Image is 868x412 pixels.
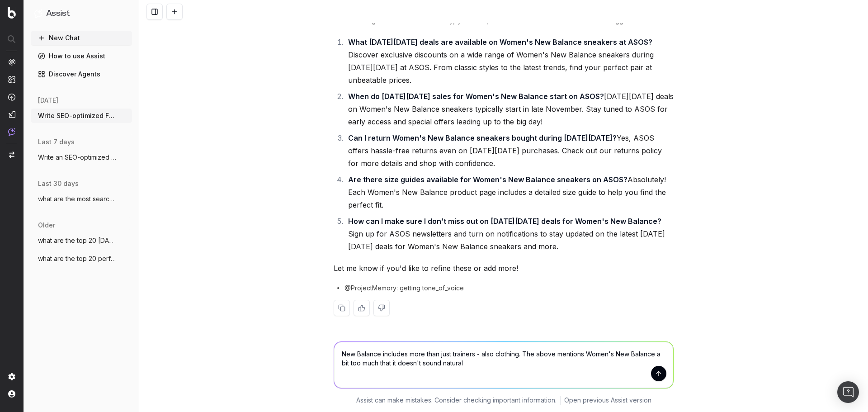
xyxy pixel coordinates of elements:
[348,92,604,101] strong: When do [DATE][DATE] sales for Women's New Balance start on ASOS?
[348,133,617,142] strong: Can I return Women's New Balance sneakers bought during [DATE][DATE]?
[348,38,652,47] strong: What [DATE][DATE] deals are available on Women's New Balance sneakers at ASOS?
[38,254,118,263] span: what are the top 20 performing category
[38,137,75,147] span: last 7 days
[8,93,15,101] img: Activation
[31,31,132,45] button: New Chat
[38,96,58,105] span: [DATE]
[334,342,673,388] textarea: New Balance includes more than just trainers - also clothing. The above mentions Women's New Bala...
[344,284,464,293] span: @ProjectMemory: getting tone_of_voice
[8,111,15,118] img: Studio
[31,67,132,81] a: Discover Agents
[34,9,42,18] img: Assist
[38,194,118,204] span: what are the most searched for womenswea
[8,58,15,66] img: Analytics
[31,49,132,63] a: How to use Assist
[38,221,55,230] span: older
[31,192,132,206] button: what are the most searched for womenswea
[345,90,674,128] li: [DATE][DATE] deals on Women's New Balance sneakers typically start in late November. Stay tuned t...
[356,396,557,405] p: Assist can make mistakes. Consider checking important information.
[8,373,15,380] img: Setting
[837,381,859,403] div: Open Intercom Messenger
[334,262,674,275] p: Let me know if you'd like to refine these or add more!
[34,7,128,20] button: Assist
[8,76,15,83] img: Intelligence
[31,150,132,165] button: Write an SEO-optimized FAQs around black
[8,7,16,19] img: Botify logo
[8,390,15,398] img: My account
[38,111,118,120] span: Write SEO-optimized FAQs (5 questions) f
[345,215,674,253] li: Sign up for ASOS newsletters and turn on notifications to stay updated on the latest [DATE][DATE]...
[564,396,651,405] a: Open previous Assist version
[345,132,674,170] li: Yes, ASOS offers hassle-free returns even on [DATE][DATE] purchases. Check out our returns policy...
[345,36,674,86] li: Discover exclusive discounts on a wide range of Women's New Balance sneakers during [DATE][DATE] ...
[38,179,79,188] span: last 30 days
[31,233,132,248] button: what are the top 20 [DATE][DATE] keyword
[9,152,14,158] img: Switch project
[345,173,674,211] li: Absolutely! Each Women's New Balance product page includes a detailed size guide to help you find...
[38,153,118,162] span: Write an SEO-optimized FAQs around black
[348,217,661,226] strong: How can I make sure I don’t miss out on [DATE][DATE] deals for Women's New Balance?
[38,236,118,245] span: what are the top 20 [DATE][DATE] keyword
[31,251,132,266] button: what are the top 20 performing category
[8,128,15,136] img: Assist
[31,109,132,123] button: Write SEO-optimized FAQs (5 questions) f
[46,7,70,20] h1: Assist
[348,175,627,184] strong: Are there size guides available for Women's New Balance sneakers on ASOS?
